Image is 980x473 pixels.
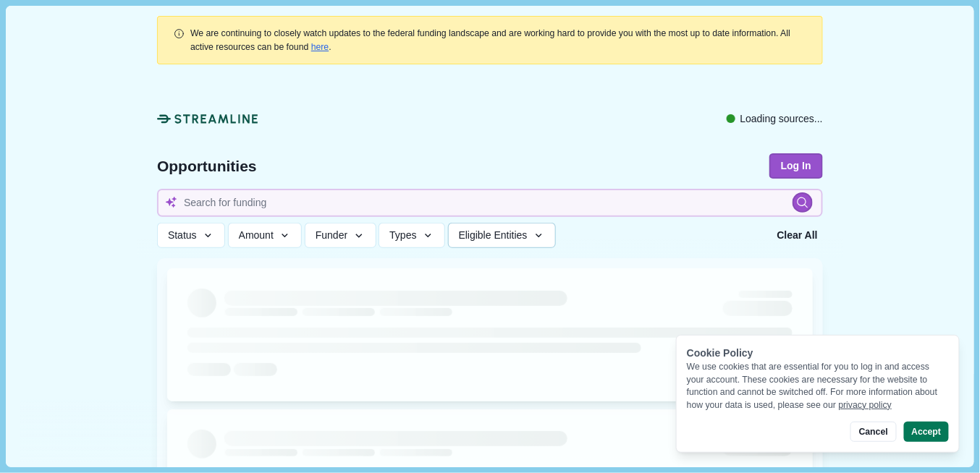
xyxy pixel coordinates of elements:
[448,223,556,248] button: Eligible Entities
[850,422,896,442] button: Cancel
[379,223,445,248] button: Types
[904,422,949,442] button: Accept
[190,27,807,54] div: .
[769,153,823,179] button: Log In
[157,158,257,174] span: Opportunities
[311,42,329,52] a: here
[305,223,376,248] button: Funder
[157,223,225,248] button: Status
[168,229,197,242] span: Status
[389,229,416,242] span: Types
[687,361,949,412] div: We use cookies that are essential for you to log in and access your account. These cookies are ne...
[157,189,823,217] input: Search for funding
[459,229,528,242] span: Eligible Entities
[740,111,823,127] span: Loading sources...
[839,400,892,410] a: privacy policy
[239,229,274,242] span: Amount
[190,28,790,51] span: We are continuing to closely watch updates to the federal funding landscape and are working hard ...
[316,229,347,242] span: Funder
[687,347,753,359] span: Cookie Policy
[228,223,303,248] button: Amount
[772,223,823,248] button: Clear All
